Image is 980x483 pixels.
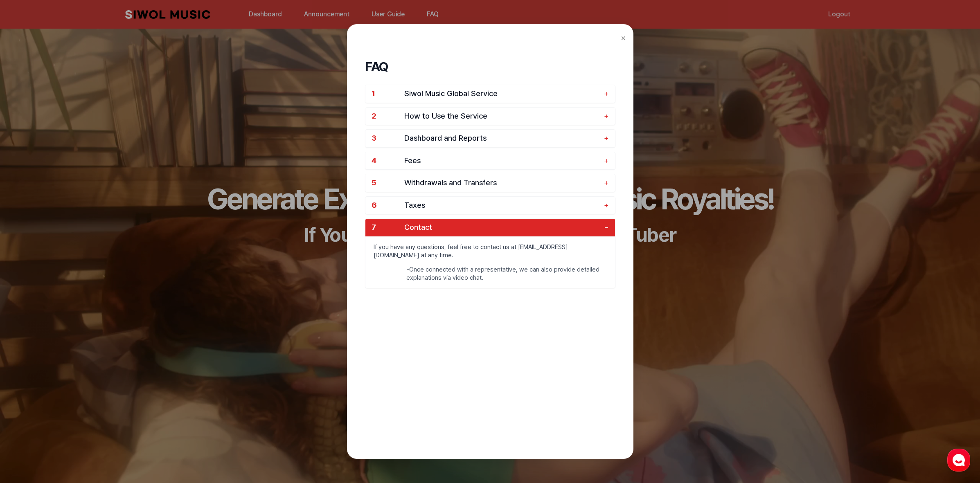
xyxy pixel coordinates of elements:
[404,156,600,166] span: Fees
[404,223,600,232] span: Contact
[604,223,609,232] span: −
[604,201,609,210] span: +
[406,265,607,282] li: - Once connected with a representative, we can also provide detailed explanations via video chat.
[365,237,615,265] p: If you have any questions, feel free to contact us at [EMAIL_ADDRESS][DOMAIN_NAME] at any time.
[404,112,600,121] span: How to Use the Service
[365,57,615,76] h1: FAQ
[106,259,157,280] a: Settings
[604,156,609,166] span: +
[365,130,615,147] button: 3 Dashboard and Reports
[365,197,615,214] button: 6 Taxes
[372,112,404,121] span: 2
[604,134,609,143] span: +
[604,112,609,121] span: +
[372,201,404,210] span: 6
[2,259,54,280] a: Home
[54,259,106,280] a: Messages
[372,223,404,232] span: 7
[121,272,141,278] span: Settings
[604,178,609,188] span: +
[372,134,404,143] span: 3
[365,219,615,236] button: 7 Contact
[604,89,609,99] span: +
[621,31,626,44] button: Close FAQ
[404,89,600,99] span: Siwol Music Global Service
[21,272,35,278] span: Home
[372,89,404,99] span: 1
[372,156,404,166] span: 4
[404,134,600,143] span: Dashboard and Reports
[68,272,92,279] span: Messages
[404,178,600,188] span: Withdrawals and Transfers
[365,174,615,192] button: 5 Withdrawals and Transfers
[365,152,615,170] button: 4 Fees
[365,108,615,125] button: 2 How to Use the Service
[365,85,615,103] button: 1 Siwol Music Global Service
[372,178,404,188] span: 5
[404,201,600,210] span: Taxes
